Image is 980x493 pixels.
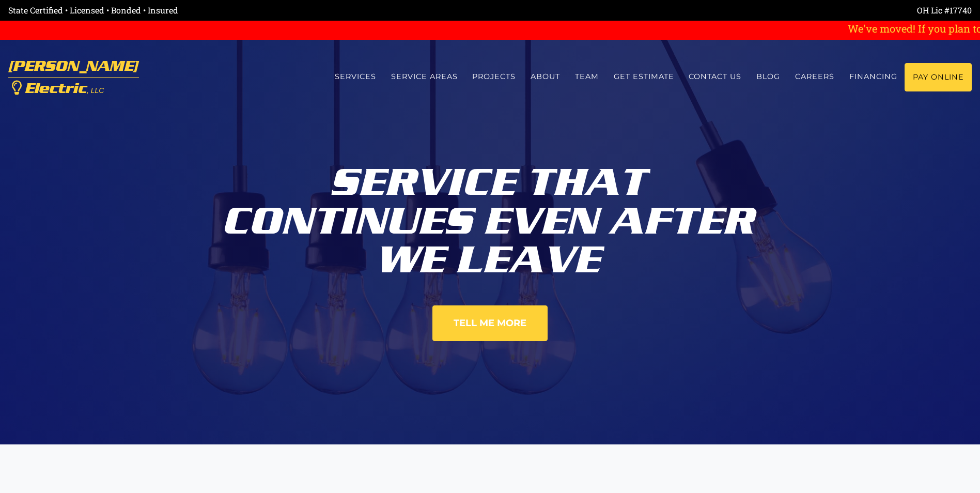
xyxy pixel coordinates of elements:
a: Get estimate [606,63,681,90]
div: State Certified • Licensed • Bonded • Insured [8,4,490,17]
a: Careers [788,63,842,90]
a: Team [568,63,606,90]
div: OH Lic #17740 [490,4,972,17]
a: Contact us [681,63,749,90]
div: Service That Continues Even After We Leave [204,155,777,280]
a: Projects [465,63,523,90]
a: Financing [842,63,905,90]
a: Tell Me More [432,305,548,341]
span: , LLC [87,86,104,95]
a: [PERSON_NAME] Electric, LLC [8,53,139,102]
a: Blog [749,63,788,90]
a: Service Areas [383,63,465,90]
a: Pay Online [905,63,972,91]
a: About [523,63,568,90]
a: Services [327,63,383,90]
